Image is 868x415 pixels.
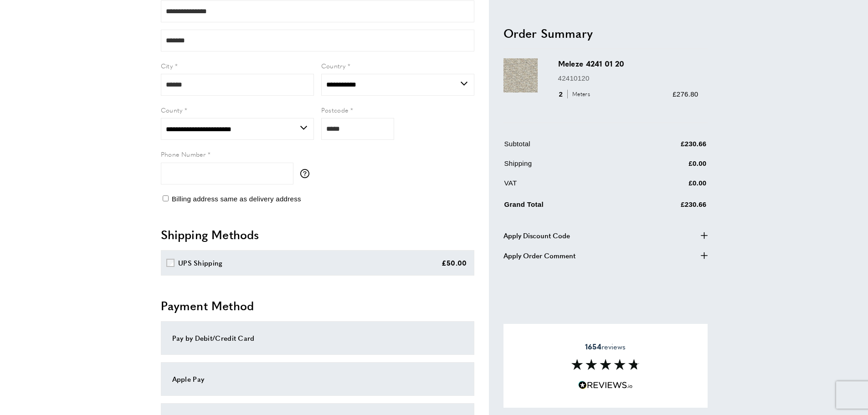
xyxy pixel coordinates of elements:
td: Grand Total [504,197,627,216]
div: Apple Pay [172,374,463,384]
td: £0.00 [627,158,707,175]
div: Pay by Debit/Credit Card [172,333,463,343]
span: City [161,61,173,70]
h3: Meleze 4241 01 20 [558,58,699,69]
td: Subtotal [504,138,627,156]
span: Apply Order Comment [503,250,575,261]
input: Billing address same as delivery address [163,195,169,201]
td: £0.00 [627,177,707,195]
span: reviews [585,342,626,351]
p: 42410120 [558,72,699,83]
strong: 1654 [585,341,601,352]
img: Meleze 4241 01 20 [503,58,538,92]
div: 2 [558,88,593,99]
span: £276.80 [673,90,698,97]
td: VAT [504,177,627,195]
h2: Order Summary [503,25,708,41]
td: £230.66 [627,197,707,216]
div: UPS Shipping [178,257,223,268]
span: Apply Discount Code [503,230,570,241]
span: Meters [567,90,592,98]
span: Postcode [321,105,349,114]
td: £230.66 [627,138,707,156]
span: Country [321,61,346,70]
div: £50.00 [442,257,467,268]
span: Phone Number [161,149,206,159]
button: More information [300,169,314,178]
span: County [161,105,183,114]
span: Billing address same as delivery address [172,195,301,203]
h2: Payment Method [161,297,474,314]
img: Reviews section [571,359,640,370]
h2: Shipping Methods [161,226,474,243]
img: Reviews.io 5 stars [578,381,633,389]
td: Shipping [504,158,627,175]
